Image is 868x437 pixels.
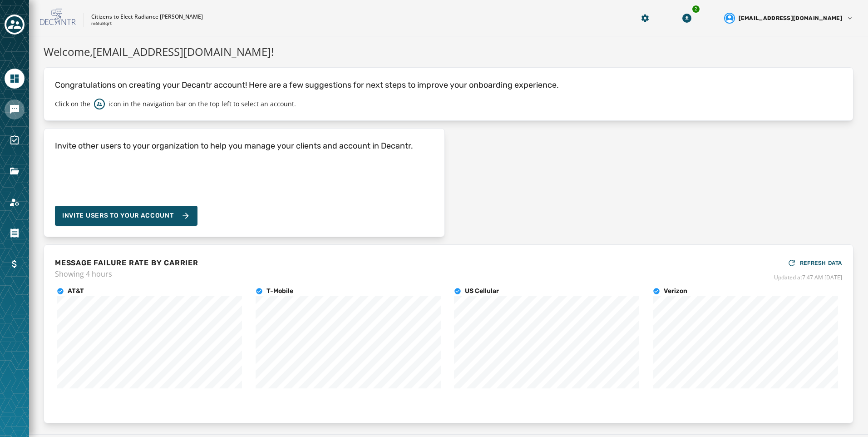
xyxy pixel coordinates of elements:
a: Navigate to Account [5,192,25,212]
h4: Invite other users to your organization to help you manage your clients and account in Decantr. [55,139,413,152]
span: Invite Users to your account [62,211,174,220]
div: 2 [691,5,700,14]
span: [EMAIL_ADDRESS][DOMAIN_NAME] [739,15,843,22]
span: Updated at 7:47 AM [DATE] [774,274,842,281]
a: Navigate to Billing [5,254,25,274]
h4: US Cellular [465,287,499,296]
button: User settings [720,9,857,27]
p: Click on the [55,99,90,109]
span: Showing 4 hours [55,268,198,279]
a: Navigate to Orders [5,223,25,243]
button: Manage global settings [637,10,653,26]
p: icon in the navigation bar on the top left to select an account. [108,99,296,109]
button: Toggle account select drawer [5,15,25,35]
h4: Verizon [664,287,687,296]
h4: AT&T [68,287,84,296]
h4: T-Mobile [266,287,293,296]
p: Congratulations on creating your Decantr account! Here are a few suggestions for next steps to im... [55,79,842,91]
button: REFRESH DATA [787,256,842,270]
button: Invite Users to your account [55,206,197,226]
a: Navigate to Files [5,161,25,181]
h4: MESSAGE FAILURE RATE BY CARRIER [55,258,198,268]
h1: Welcome, [EMAIL_ADDRESS][DOMAIN_NAME] ! [44,44,853,60]
button: Download Menu [679,10,695,26]
p: Citizens to Elect Radiance [PERSON_NAME] [91,13,203,20]
span: REFRESH DATA [800,259,842,267]
p: m6lu8qrt [91,20,112,27]
a: Navigate to Surveys [5,130,25,150]
a: Navigate to Home [5,69,25,89]
a: Navigate to Messaging [5,99,25,119]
